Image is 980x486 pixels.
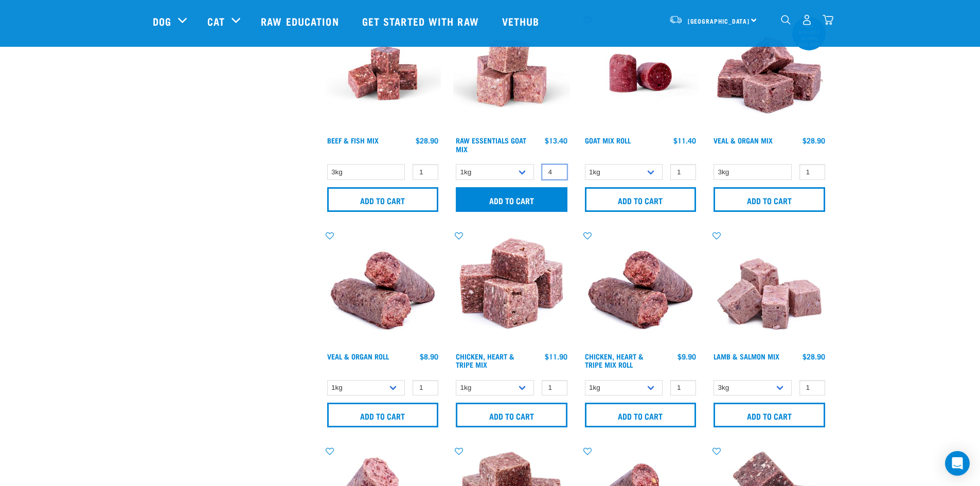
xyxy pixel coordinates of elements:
img: 1029 Lamb Salmon Mix 01 [711,230,828,347]
img: 1062 Chicken Heart Tripe Mix 01 [453,230,570,347]
div: $11.40 [673,136,696,145]
img: Chicken Heart Tripe Roll 01 [582,230,699,347]
img: Beef Mackerel 1 [325,15,441,132]
a: Raw Education [251,1,351,42]
span: [GEOGRAPHIC_DATA] [688,19,750,23]
input: Add to cart [585,403,697,427]
input: 1 [670,164,696,180]
input: 1 [799,164,825,180]
div: Open Intercom Messenger [945,451,970,476]
input: Add to cart [327,187,439,212]
div: $11.90 [545,352,567,361]
input: Add to cart [714,187,825,212]
a: Chicken, Heart & Tripe Mix [456,354,514,366]
input: 1 [670,380,696,396]
input: 1 [542,164,567,180]
img: Raw Essentials Chicken Lamb Beef Bulk Minced Raw Dog Food Roll Unwrapped [582,15,699,132]
img: Goat M Ix 38448 [453,15,570,132]
a: Raw Essentials Goat Mix [456,138,526,150]
img: user.png [801,14,812,25]
div: $28.90 [803,136,825,145]
a: Lamb & Salmon Mix [714,354,779,358]
a: Veal & Organ Mix [714,138,773,142]
a: Beef & Fish Mix [327,138,379,142]
input: Add to cart [327,403,439,427]
div: $8.90 [420,352,438,361]
a: Dog [153,13,171,29]
input: 1 [799,380,825,396]
a: Chicken, Heart & Tripe Mix Roll [585,354,644,366]
input: 1 [413,380,438,396]
img: van-moving.png [669,15,683,24]
input: Add to cart [714,403,825,427]
a: Veal & Organ Roll [327,354,389,358]
input: 1 [413,164,438,180]
a: Vethub [492,1,553,42]
a: Get started with Raw [352,1,492,42]
input: Add to cart [585,187,697,212]
input: 1 [542,380,567,396]
div: $28.90 [803,352,825,361]
input: Add to cart [456,403,567,427]
div: $28.90 [416,136,438,145]
div: $9.90 [678,352,696,361]
a: Goat Mix Roll [585,138,631,142]
div: $13.40 [545,136,567,145]
img: Veal Organ Mix Roll 01 [325,230,441,347]
input: Add to cart [456,187,567,212]
img: home-icon-1@2x.png [781,15,791,25]
img: 1158 Veal Organ Mix 01 [711,15,828,132]
img: home-icon@2x.png [823,14,833,25]
a: Cat [207,13,225,29]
